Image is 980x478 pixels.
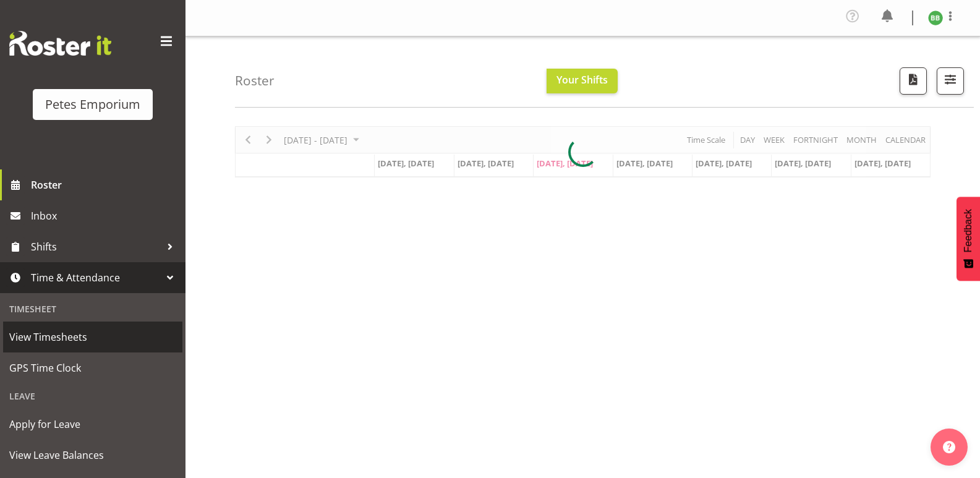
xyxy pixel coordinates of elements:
span: GPS Time Clock [9,359,176,377]
button: Your Shifts [547,69,618,93]
span: Roster [31,176,179,194]
span: Time & Attendance [31,268,161,287]
a: View Leave Balances [3,440,182,471]
span: View Leave Balances [9,446,176,464]
div: Leave [3,383,182,409]
span: Your Shifts [556,73,608,87]
span: Apply for Leave [9,415,176,433]
a: Apply for Leave [3,409,182,440]
span: View Timesheets [9,328,176,346]
a: GPS Time Clock [3,352,182,383]
span: Feedback [963,209,974,252]
button: Feedback - Show survey [957,197,980,281]
span: Inbox [31,207,179,225]
div: Petes Emporium [45,95,140,114]
span: Shifts [31,237,161,256]
button: Download a PDF of the roster according to the set date range. [900,67,927,95]
a: View Timesheets [3,322,182,352]
img: help-xxl-2.png [943,441,955,453]
button: Filter Shifts [937,67,964,95]
img: Rosterit website logo [9,31,111,56]
div: Timesheet [3,296,182,322]
h4: Roster [235,74,275,88]
img: beena-bist9974.jpg [928,11,943,25]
